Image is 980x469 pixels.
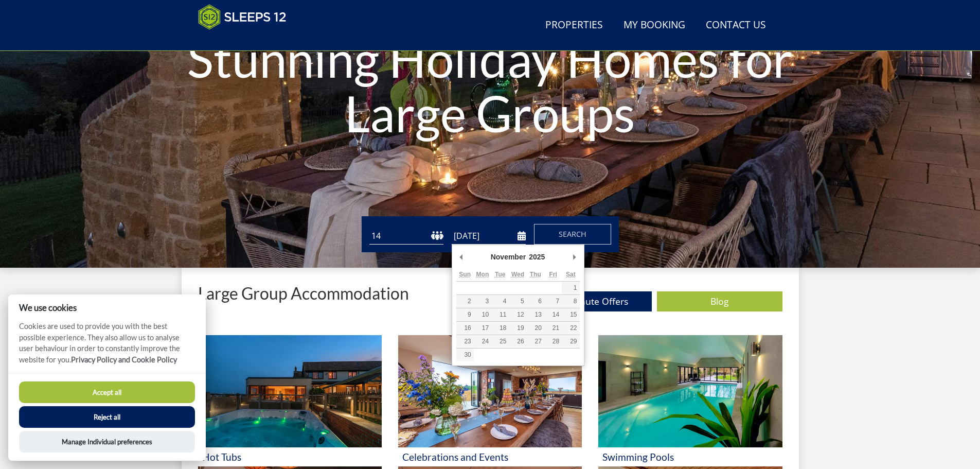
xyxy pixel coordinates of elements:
[398,335,582,466] a: 'Celebrations and Events' - Large Group Accommodation Holiday Ideas Celebrations and Events
[452,228,526,245] input: Arrival Date
[491,322,509,335] button: 18
[702,14,770,37] a: Contact Us
[474,308,491,321] button: 10
[619,14,689,37] a: My Booking
[657,291,782,311] a: Blog
[530,271,541,278] abbr: Thursday
[598,335,782,466] a: 'Swimming Pools' - Large Group Accommodation Holiday Ideas Swimming Pools
[402,451,578,462] h3: Celebrations and Events
[8,321,206,373] p: Cookies are used to provide you with the best possible experience. They also allow us to analyse ...
[71,355,177,364] a: Privacy Policy and Cookie Policy
[8,303,206,312] h2: We use cookies
[474,295,491,308] button: 3
[544,322,562,335] button: 21
[459,271,471,278] abbr: Sunday
[509,295,526,308] button: 5
[562,295,579,308] button: 8
[193,36,301,45] iframe: Customer reviews powered by Trustpilot
[562,282,579,294] button: 1
[526,291,652,311] a: Last Minute Offers
[544,295,562,308] button: 7
[476,271,489,278] abbr: Monday
[19,381,195,403] button: Accept all
[562,308,579,321] button: 15
[527,295,544,308] button: 6
[474,322,491,335] button: 17
[147,11,833,161] h1: Stunning Holiday Homes for Large Groups
[19,406,195,428] button: Reject all
[527,249,546,265] div: 2025
[509,335,526,348] button: 26
[566,271,576,278] abbr: Saturday
[511,271,524,278] abbr: Wednesday
[544,335,562,348] button: 28
[198,335,382,466] a: 'Hot Tubs' - Large Group Accommodation Holiday Ideas Hot Tubs
[544,308,562,321] button: 14
[456,249,467,265] button: Previous Month
[562,335,579,348] button: 29
[198,284,409,302] p: Large Group Accommodation
[602,451,778,462] h3: Swimming Pools
[198,335,382,447] img: 'Hot Tubs' - Large Group Accommodation Holiday Ideas
[541,14,607,37] a: Properties
[509,308,526,321] button: 12
[534,224,611,245] button: Search
[198,4,287,30] img: Sleeps 12
[19,431,195,453] button: Manage Individual preferences
[456,295,474,308] button: 2
[202,451,378,462] h3: Hot Tubs
[398,335,582,447] img: 'Celebrations and Events' - Large Group Accommodation Holiday Ideas
[491,308,509,321] button: 11
[456,322,474,335] button: 16
[491,335,509,348] button: 25
[527,335,544,348] button: 27
[456,308,474,321] button: 9
[491,295,509,308] button: 4
[456,335,474,348] button: 23
[527,308,544,321] button: 13
[456,349,474,361] button: 30
[598,335,782,447] img: 'Swimming Pools' - Large Group Accommodation Holiday Ideas
[562,322,579,335] button: 22
[559,229,586,239] span: Search
[549,271,557,278] abbr: Friday
[509,322,526,335] button: 19
[569,249,580,265] button: Next Month
[489,249,527,265] div: November
[495,271,505,278] abbr: Tuesday
[474,335,491,348] button: 24
[527,322,544,335] button: 20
